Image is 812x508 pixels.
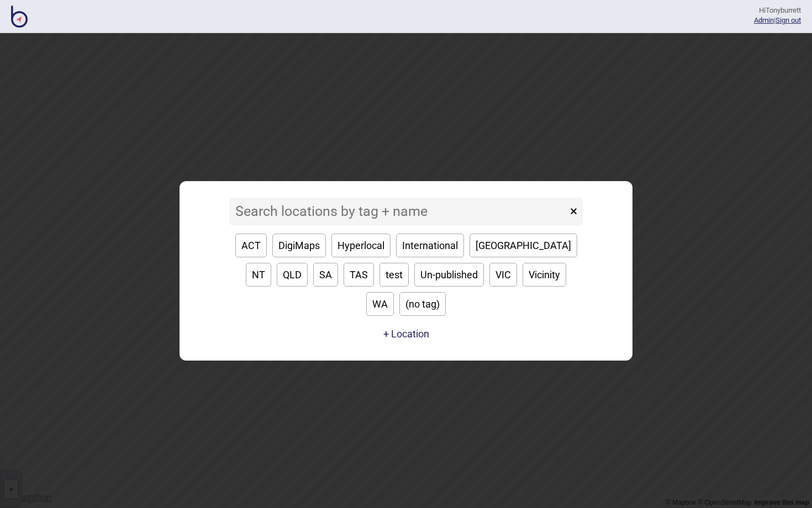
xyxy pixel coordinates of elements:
div: Hi Tonyburrett [754,6,801,15]
button: Vicinity [523,263,566,287]
img: BindiMaps CMS [11,6,28,28]
button: × [565,198,583,225]
span: | [754,16,776,24]
button: VIC [489,263,517,287]
button: Hyperlocal [331,234,391,257]
button: ACT [235,234,267,257]
button: WA [366,292,394,316]
a: Admin [754,16,774,24]
button: QLD [277,263,308,287]
button: Sign out [776,16,801,24]
button: [GEOGRAPHIC_DATA] [470,234,577,257]
button: test [379,263,409,287]
a: + Location [381,324,432,344]
button: DigiMaps [272,234,326,257]
button: Un-published [414,263,484,287]
button: NT [246,263,271,287]
button: SA [313,263,338,287]
button: + Location [383,328,429,340]
button: (no tag) [399,292,446,316]
button: TAS [344,263,374,287]
button: International [396,234,464,257]
input: Search locations by tag + name [229,198,567,225]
